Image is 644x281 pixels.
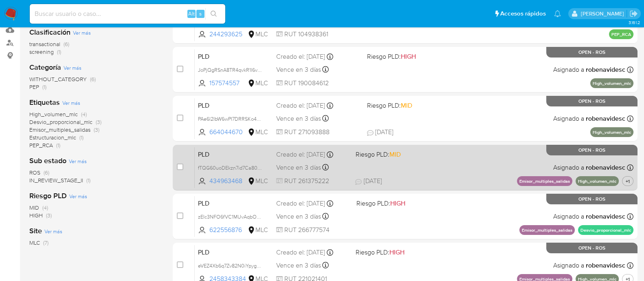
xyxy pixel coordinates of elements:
a: Notificaciones [554,10,561,17]
span: s [199,10,202,18]
p: rociodaniela.benavidescatalan@mercadolibre.cl [580,10,626,18]
span: Alt [188,10,195,18]
span: Accesos rápidos [500,9,546,18]
a: Salir [629,9,638,18]
span: 3.161.2 [628,19,640,26]
button: search-icon [205,8,222,20]
input: Buscar usuario o caso... [30,9,225,19]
